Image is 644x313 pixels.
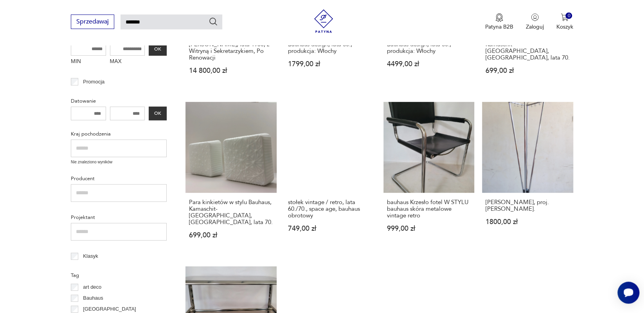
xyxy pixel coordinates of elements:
[185,102,277,254] a: Para kinkietów w stylu Bauhaus, Kamaschit-Silistra, Niemcy, lata 70.Para kinkietów w stylu Bauhau...
[71,159,167,165] p: Nie znaleziono wyników
[561,13,568,21] img: Ikona koszyka
[110,56,145,68] label: MAX
[189,232,273,239] p: 699,00 zł
[71,130,167,138] p: Kraj pochodzenia
[312,9,335,33] img: Patyna - sklep z meblami i dekoracjami vintage
[486,34,570,61] h3: Para kinkietów w stylu Bauhaus, Kamaschit-[GEOGRAPHIC_DATA], [GEOGRAPHIC_DATA], lata 70.
[526,13,544,31] button: Zaloguj
[83,78,104,86] p: Promocja
[71,174,167,183] p: Producent
[486,199,570,212] h3: [PERSON_NAME], proj. [PERSON_NAME].
[556,13,573,31] button: 0Koszyk
[556,23,573,31] p: Koszyk
[189,67,273,74] p: 14 800,00 zł
[288,199,372,219] h3: stołek vintage / retro, lata 60./70., space age, bauhaus obrotowy
[83,252,98,261] p: Klasyk
[71,213,167,222] p: Projektant
[149,42,167,56] button: OK
[189,34,273,61] h3: Kredens Biurowy Bauhaus, [PERSON_NAME], lata 1930, z Witryną i Sekretarzykiem, Po Renowacji
[526,23,544,31] p: Zaloguj
[189,199,273,226] h3: Para kinkietów w stylu Bauhaus, Kamaschit-[GEOGRAPHIC_DATA], [GEOGRAPHIC_DATA], lata 70.
[83,294,103,302] p: Bauhaus
[617,282,639,304] iframe: Smartsupp widget button
[149,107,167,120] button: OK
[71,271,167,280] p: Tag
[83,283,101,291] p: art deco
[495,13,503,22] img: Ikona medalu
[387,34,471,54] h3: Komplet czterech krzeseł, Bauhaus design, lata 60., produkcja: Włochy
[485,13,513,31] a: Ikona medaluPatyna B2B
[71,14,114,29] button: Sprzedawaj
[486,67,570,74] p: 699,00 zł
[485,13,513,31] button: Patyna B2B
[288,61,372,67] p: 1799,00 zł
[486,219,570,225] p: 1800,00 zł
[71,56,106,68] label: MIN
[482,102,573,254] a: Wieszak Bauhaus, proj. Willy Van der Meeren.[PERSON_NAME], proj. [PERSON_NAME].1800,00 zł
[565,13,572,19] div: 0
[71,20,114,25] a: Sprzedawaj
[485,23,513,31] p: Patyna B2B
[71,97,167,105] p: Datowanie
[288,34,372,54] h3: Komplet dwóch krzeseł, Bauhaus design, lata 60., produkcja: Włochy
[387,225,471,232] p: 999,00 zł
[387,61,471,67] p: 4499,00 zł
[284,102,376,254] a: stołek vintage / retro, lata 60./70., space age, bauhaus obrotowystołek vintage / retro, lata 60....
[288,225,372,232] p: 749,00 zł
[209,17,218,26] button: Szukaj
[383,102,475,254] a: bauhaus Krzesło fotel W STYLU bauhaus skóra metalowe vintage retrobauhaus Krzesło fotel W STYLU b...
[531,13,539,21] img: Ikonka użytkownika
[387,199,471,219] h3: bauhaus Krzesło fotel W STYLU bauhaus skóra metalowe vintage retro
